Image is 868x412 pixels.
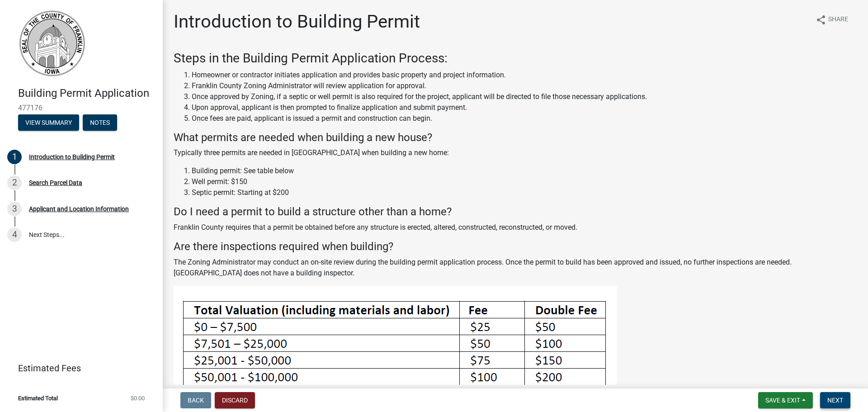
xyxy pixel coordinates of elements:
span: 477176 [18,104,145,112]
p: The Zoning Administrator may conduct an on-site review during the building permit application pro... [174,257,857,279]
button: Next [820,392,850,408]
div: Applicant and Location Information [29,206,129,212]
button: Save & Exit [758,392,813,408]
span: Next [827,397,843,404]
a: Estimated Fees [7,359,148,377]
li: Franklin County Zoning Administrator will review application for approval. [192,81,857,91]
span: $0.00 [131,395,145,401]
h1: Introduction to Building Permit [174,11,420,33]
li: Building permit: See table below [192,166,857,176]
button: View Summary [18,114,79,131]
p: Franklin County requires that a permit be obtained before any structure is erected, altered, cons... [174,222,857,233]
div: 4 [7,227,22,242]
div: 2 [7,175,22,190]
img: Franklin County, Iowa [18,9,86,77]
i: share [816,14,826,25]
h4: What permits are needed when building a new house? [174,131,857,144]
span: Save & Exit [765,397,800,404]
button: shareShare [808,11,855,28]
button: Back [180,392,211,408]
span: Estimated Total [18,395,58,401]
h4: Do I need a permit to build a structure other than a home? [174,205,857,218]
div: Search Parcel Data [29,180,82,186]
li: Homeowner or contractor initiates application and provides basic property and project information. [192,70,857,81]
h4: Building Permit Application [18,87,156,100]
li: Once fees are paid, applicant is issued a permit and construction can begin. [192,113,857,124]
li: Well permit: $150 [192,176,857,187]
li: Septic permit: Starting at $200 [192,187,857,198]
h3: Steps in the Building Permit Application Process: [174,51,857,66]
button: Discard [215,392,255,408]
h4: Are there inspections required when building? [174,240,857,253]
div: Introduction to Building Permit [29,154,115,160]
div: 3 [7,202,22,216]
button: Notes [83,114,117,131]
li: Once approved by Zoning, if a septic or well permit is also required for the project, applicant w... [192,91,857,102]
wm-modal-confirm: Notes [83,119,117,127]
wm-modal-confirm: Summary [18,119,79,127]
li: Upon approval, applicant is then prompted to finalize application and submit payment. [192,102,857,113]
span: Share [828,14,848,25]
div: 1 [7,150,22,164]
span: Back [188,397,204,404]
p: Typically three permits are needed in [GEOGRAPHIC_DATA] when building a new home: [174,147,857,158]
